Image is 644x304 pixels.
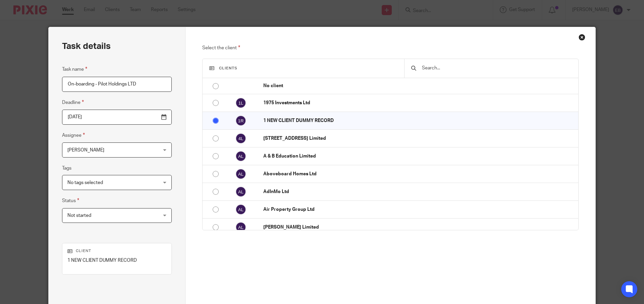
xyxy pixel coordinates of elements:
[67,148,104,153] span: [PERSON_NAME]
[263,135,575,142] p: [STREET_ADDRESS] Limited
[235,222,246,233] img: svg%3E
[62,110,172,125] input: Pick a date
[67,257,166,264] p: 1 NEW CLIENT DUMMY RECORD
[263,171,575,177] p: Aboveboard Homes Ltd
[67,213,91,218] span: Not started
[421,64,572,72] input: Search...
[235,151,246,162] img: svg%3E
[235,115,246,126] img: svg%3E
[263,117,575,124] p: 1 NEW CLIENT DUMMY RECORD
[263,206,575,213] p: Air Property Group Ltd
[263,188,575,195] p: AdInMo Ltd
[263,224,575,231] p: [PERSON_NAME] Limited
[579,34,585,41] div: Close this dialog window
[219,66,237,70] span: Clients
[263,100,575,106] p: 1975 Investments Ltd
[263,82,575,89] p: No client
[62,131,85,139] label: Assignee
[62,99,84,106] label: Deadline
[67,248,166,254] p: Client
[62,197,79,204] label: Status
[235,98,246,108] img: svg%3E
[235,204,246,215] img: svg%3E
[62,77,172,92] input: Task name
[62,41,111,52] h2: Task details
[202,44,579,52] p: Select the client
[235,186,246,197] img: svg%3E
[235,133,246,144] img: svg%3E
[235,169,246,179] img: svg%3E
[67,180,103,185] span: No tags selected
[62,165,71,172] label: Tags
[62,65,87,73] label: Task name
[263,153,575,160] p: A & B Education Limited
